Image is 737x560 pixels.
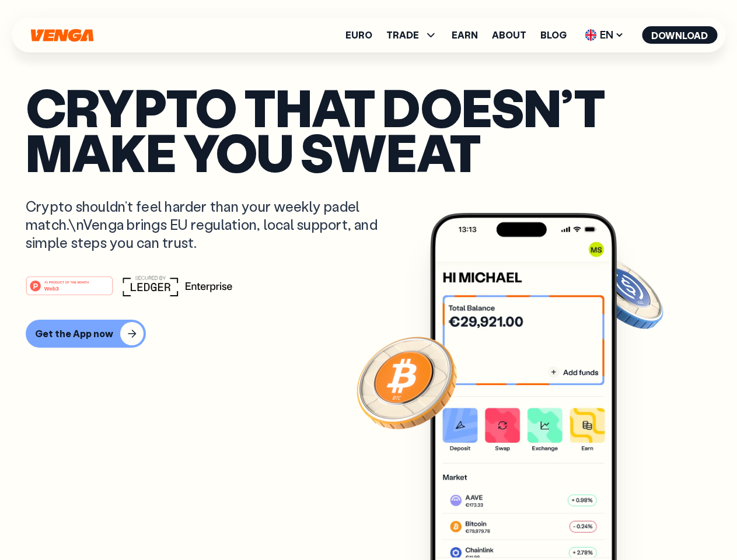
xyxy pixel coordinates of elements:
a: About [492,30,526,40]
div: Get the App now [35,328,113,339]
img: USDC coin [582,251,666,335]
tspan: Web3 [44,285,59,291]
svg: Home [29,29,95,42]
a: Euro [345,30,372,40]
span: TRADE [386,28,438,42]
img: Bitcoin [354,330,459,435]
span: TRADE [386,30,419,40]
a: Earn [452,30,478,40]
p: Crypto shouldn’t feel harder than your weekly padel match.\nVenga brings EU regulation, local sup... [26,197,394,252]
a: Blog [540,30,567,40]
span: EN [581,26,628,44]
tspan: #1 PRODUCT OF THE MONTH [44,280,89,283]
button: Get the App now [26,320,146,348]
a: Get the App now [26,320,711,348]
a: #1 PRODUCT OF THE MONTHWeb3 [26,283,113,298]
button: Download [642,26,717,44]
p: Crypto that doesn’t make you sweat [26,85,711,174]
img: flag-uk [585,29,596,41]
